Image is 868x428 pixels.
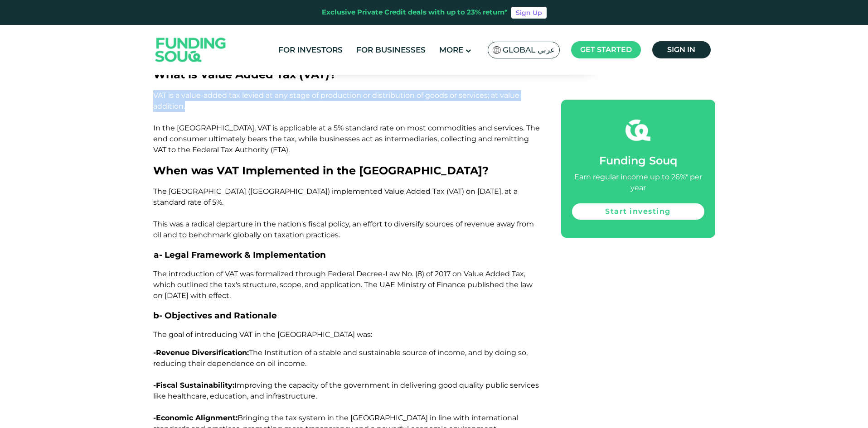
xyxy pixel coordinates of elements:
span: a- Legal Framework & Implementation [154,250,326,260]
img: fsicon [626,118,650,143]
a: For Businesses [354,43,428,58]
span: -Economic Alignment: [153,414,238,422]
span: More [439,45,463,54]
span: VAT is a value-added tax levied at any stage of production or distribution of goods or services; ... [153,91,540,154]
img: Logo [146,27,235,73]
span: The Institution of a stable and sustainable source of income, and by doing so, reducing their dep... [153,348,528,368]
a: Start investing [572,203,704,220]
span: Get started [580,45,632,54]
span: The goal of introducing VAT in the [GEOGRAPHIC_DATA] was: [153,330,372,339]
img: SA Flag [493,46,501,54]
span: -Fiscal Sustainability: [153,381,234,390]
span: Global عربي [503,45,555,55]
span: The [GEOGRAPHIC_DATA] ([GEOGRAPHIC_DATA]) implemented Value Added Tax (VAT) on [DATE], at a stand... [153,187,534,239]
span: -Revenue Diversification: [153,348,249,357]
span: Sign in [667,45,695,54]
span: What is Value Added Tax (VAT)? [153,68,336,81]
div: Earn regular income up to 26%* per year [572,172,704,193]
a: Sign Up [511,7,547,19]
span: The introduction of VAT was formalized through Federal Decree-Law No. (8) of 2017 on Value Added ... [153,269,533,300]
span: When was VAT Implemented in the [GEOGRAPHIC_DATA]? [153,164,489,177]
span: Improving the capacity of the government in delivering good quality public services like healthca... [153,381,539,400]
span: b- Objectives and Rationale [153,310,277,321]
div: Exclusive Private Credit deals with up to 23% return* [322,7,508,18]
a: For Investors [276,43,345,58]
span: Funding Souq [599,154,677,167]
a: Sign in [652,41,711,58]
